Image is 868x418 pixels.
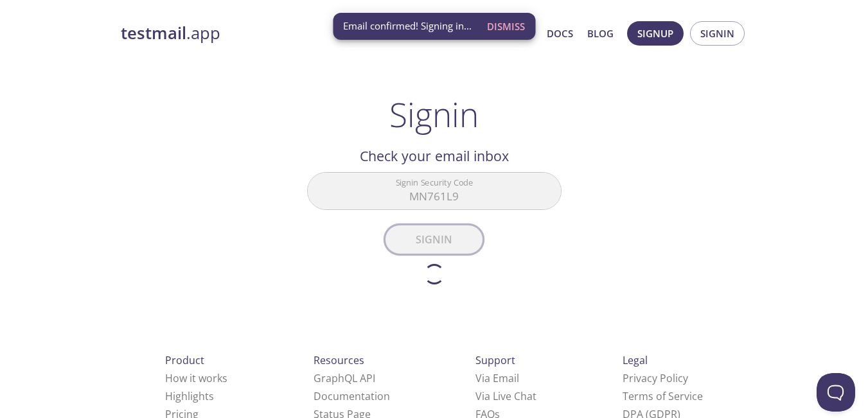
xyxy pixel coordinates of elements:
button: Signin [690,21,745,46]
span: Signup [637,25,673,42]
a: Highlights [165,389,214,403]
h1: Signin [389,95,479,134]
span: Product [165,353,204,367]
a: Terms of Service [623,389,703,403]
a: Privacy Policy [623,371,688,385]
span: Email confirmed! Signing in... [343,19,472,33]
a: Via Email [475,371,519,385]
span: Resources [314,353,364,367]
span: Support [475,353,515,367]
a: Documentation [314,389,390,403]
h2: Check your email inbox [307,145,562,167]
a: GraphQL API [314,371,375,385]
iframe: Help Scout Beacon - Open [817,373,855,412]
a: Blog [587,25,614,42]
span: Legal [623,353,648,367]
span: Dismiss [487,18,525,35]
a: Via Live Chat [475,389,536,403]
a: How it works [165,371,227,385]
span: Signin [700,25,734,42]
a: testmail.app [121,22,423,44]
button: Dismiss [482,14,530,39]
a: Docs [547,25,573,42]
button: Signup [627,21,684,46]
strong: testmail [121,22,186,44]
